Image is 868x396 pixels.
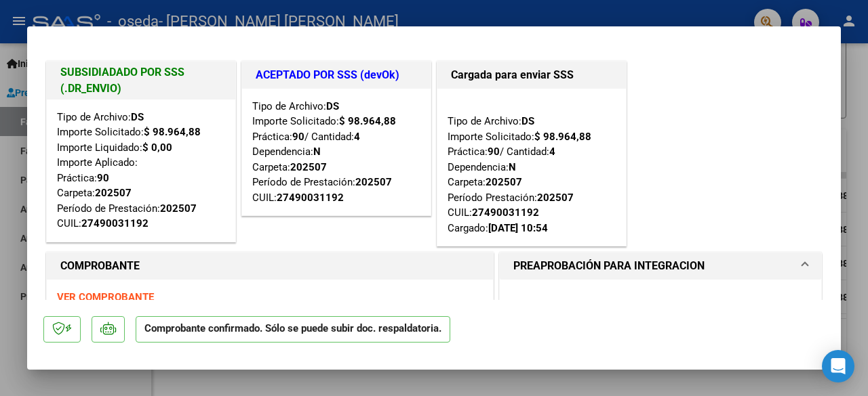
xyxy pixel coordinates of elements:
strong: 4 [549,146,555,158]
strong: DS [326,100,339,112]
strong: 202507 [537,192,574,204]
strong: 90 [292,131,304,143]
strong: DS [131,111,144,123]
strong: $ 98.964,88 [144,126,201,138]
strong: N [313,146,321,158]
strong: $ 0,00 [142,141,172,154]
h1: ACEPTADO POR SSS (devOk) [256,67,417,83]
strong: 202507 [355,176,392,188]
strong: 202507 [486,176,522,188]
strong: 202507 [290,161,327,173]
div: 27490031192 [472,205,539,221]
h1: SUBSIDIADADO POR SSS (.DR_ENVIO) [60,64,222,97]
strong: 202507 [95,187,132,199]
strong: COMPROBANTE [60,259,140,272]
strong: N [509,161,516,173]
div: 27490031192 [81,216,149,232]
strong: 4 [354,131,360,143]
a: VER COMPROBANTE [57,291,154,303]
strong: 90 [97,172,109,184]
p: El afiliado figura en el ultimo padrón que tenemos de la SSS de [526,300,795,351]
p: Comprobante confirmado. Sólo se puede subir doc. respaldatoria. [136,316,450,343]
strong: $ 98.964,88 [339,115,396,127]
div: Tipo de Archivo: Importe Solicitado: Práctica: / Cantidad: Dependencia: Carpeta: Período de Prest... [252,99,420,206]
strong: DS [521,115,534,127]
div: Open Intercom Messenger [822,350,854,382]
strong: 90 [488,146,500,158]
div: Tipo de Archivo: Importe Solicitado: Importe Liquidado: Importe Aplicado: Práctica: Carpeta: Perí... [57,110,225,232]
strong: $ 98.964,88 [534,131,591,143]
strong: [DATE] 10:54 [488,222,548,234]
div: Tipo de Archivo: Importe Solicitado: Práctica: / Cantidad: Dependencia: Carpeta: Período Prestaci... [448,99,616,236]
strong: 202507 [160,202,197,215]
h1: Cargada para enviar SSS [451,67,612,83]
h1: PREAPROBACIÓN PARA INTEGRACION [513,258,705,274]
mat-expansion-panel-header: PREAPROBACIÓN PARA INTEGRACION [500,252,821,280]
div: 27490031192 [277,190,344,206]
